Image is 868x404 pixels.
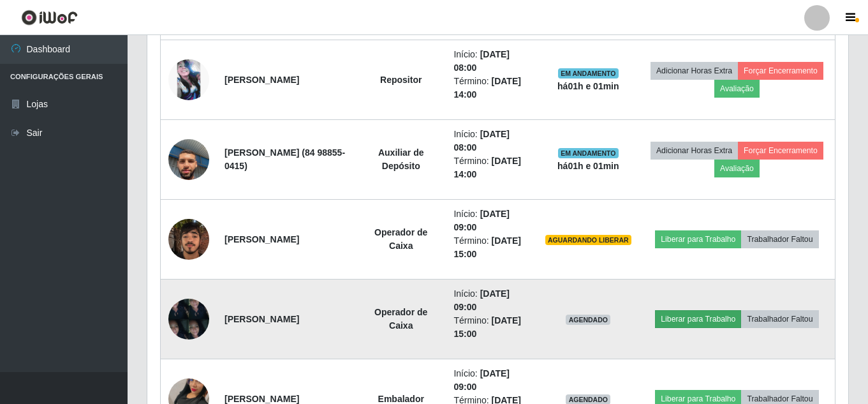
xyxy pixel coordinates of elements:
[224,394,299,404] strong: [PERSON_NAME]
[453,129,510,153] time: [DATE] 08:00
[453,287,529,314] li: Início:
[168,59,209,100] img: 1652231236130.jpeg
[378,147,424,171] strong: Auxiliar de Depósito
[566,315,610,325] span: AGENDADO
[453,314,529,341] li: Término:
[558,148,619,158] span: EM ANDAMENTO
[453,154,529,181] li: Término:
[380,75,422,85] strong: Repositor
[378,394,424,404] strong: Embalador
[168,123,209,196] img: 1752607957253.jpeg
[224,75,299,85] strong: [PERSON_NAME]
[545,235,631,245] span: AGUARDANDO LIBERAR
[168,212,209,266] img: 1750954227497.jpeg
[655,310,741,328] button: Liberar para Trabalho
[738,62,823,80] button: Forçar Encerramento
[453,367,529,394] li: Início:
[224,314,299,324] strong: [PERSON_NAME]
[453,368,510,392] time: [DATE] 09:00
[453,234,529,261] li: Término:
[741,230,818,248] button: Trabalhador Faltou
[453,48,529,75] li: Início:
[651,142,738,160] button: Adicionar Horas Extra
[655,230,741,248] button: Liberar para Trabalho
[557,161,619,171] strong: há 01 h e 01 min
[224,147,345,171] strong: [PERSON_NAME] (84 98855-0415)
[453,75,529,101] li: Término:
[374,307,427,331] strong: Operador de Caixa
[453,49,510,73] time: [DATE] 08:00
[453,207,529,234] li: Início:
[453,128,529,154] li: Início:
[651,62,738,80] button: Adicionar Horas Extra
[558,68,619,79] span: EM ANDAMENTO
[168,292,209,346] img: 1754847204273.jpeg
[741,310,818,328] button: Trabalhador Faltou
[21,10,78,26] img: CoreUI Logo
[453,209,510,232] time: [DATE] 09:00
[738,142,823,160] button: Forçar Encerramento
[224,234,299,244] strong: [PERSON_NAME]
[453,288,510,312] time: [DATE] 09:00
[714,80,760,98] button: Avaliação
[714,160,760,177] button: Avaliação
[557,81,619,91] strong: há 01 h e 01 min
[374,227,427,251] strong: Operador de Caixa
